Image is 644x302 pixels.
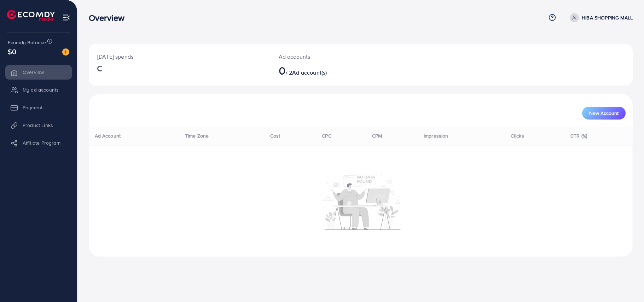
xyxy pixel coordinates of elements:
p: HIBA SHOPPING MALL [582,13,633,22]
p: [DATE] spends [97,52,262,61]
img: logo [7,10,55,21]
h2: / 2 [279,64,398,77]
h3: Overview [89,13,130,23]
span: 0 [279,62,286,79]
button: New Account [582,107,626,120]
img: menu [62,13,70,22]
a: HIBA SHOPPING MALL [567,13,633,22]
span: Ecomdy Balance [8,39,46,46]
img: image [62,48,69,56]
span: Ad account(s) [292,69,327,76]
span: $0 [8,46,16,57]
span: New Account [589,111,619,116]
p: Ad accounts [279,52,398,61]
